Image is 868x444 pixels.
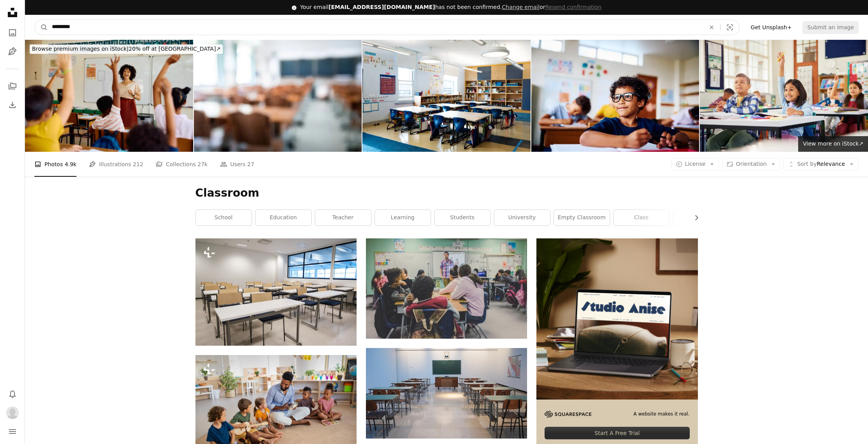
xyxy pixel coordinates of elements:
[195,405,357,412] a: A group of small nursery school children with man teacher sitting on floor indoors in classroom, ...
[545,427,689,439] div: Start A Free Trial
[721,20,739,35] button: Visual search
[89,152,143,177] a: Illustrations 212
[634,411,690,417] span: A website makes it real.
[545,411,591,417] img: file-1705255347840-230a6ab5bca9image
[5,405,20,421] button: Profile
[797,160,845,168] span: Relevance
[300,4,602,11] div: Your email has not been confirmed.
[5,5,20,22] a: Home — Unsplash
[362,40,531,152] img: Empty modern classrooms in primary school in USA
[196,210,252,226] a: school
[156,152,208,177] a: Collections 27k
[256,210,311,226] a: education
[802,21,859,34] button: Submit an image
[32,46,128,52] span: Browse premium images on iStock |
[797,161,817,167] span: Sort by
[700,40,868,152] img: Girl raising hand in classroom: she knows the answer!
[375,210,431,226] a: learning
[494,210,550,226] a: university
[366,238,527,339] img: man and woman sitting on chairs
[35,20,48,35] button: Search Unsplash
[5,78,20,94] a: Collections
[366,348,527,439] img: brown wooden table and chairs
[194,40,362,152] img: Blur classroom in the school
[614,210,669,226] a: class
[803,140,863,147] span: View more on iStock ↗
[783,158,859,170] button: Sort byRelevance
[366,285,527,292] a: man and woman sitting on chairs
[5,97,20,113] a: Download History
[5,25,20,41] a: Photos
[25,40,227,59] a: Browse premium images on iStock|20% off at [GEOGRAPHIC_DATA]↗
[502,4,601,10] span: or
[220,152,254,177] a: Users 27
[746,21,796,34] a: Get Unsplash+
[435,210,490,226] a: students
[315,210,371,226] a: teacher
[195,238,357,346] img: a classroom filled with desks and chairs next to a large window
[689,210,698,226] button: scroll list to the right
[133,160,144,169] span: 212
[5,386,20,402] button: Notifications
[6,407,19,419] img: Avatar of user Alex Demery
[197,160,208,169] span: 27k
[685,161,706,167] span: License
[703,20,720,35] button: Clear
[34,20,740,35] form: Find visuals sitewide
[328,4,435,10] span: [EMAIL_ADDRESS][DOMAIN_NAME]
[32,46,220,52] span: 20% off at [GEOGRAPHIC_DATA] ↗
[671,158,719,170] button: License
[536,238,698,400] img: file-1705123271268-c3eaf6a79b21image
[545,4,601,11] button: Resend confirmation
[554,210,610,226] a: empty classroom
[736,161,767,167] span: Orientation
[722,158,780,170] button: Orientation
[5,424,20,439] button: Menu
[798,136,868,152] a: View more on iStock↗
[673,210,729,226] a: teaching
[531,40,699,152] img: Schoolboy sitting at desk, smiling, looking sideways
[502,4,540,10] a: Change email
[5,44,20,59] a: Illustrations
[195,186,698,200] h1: Classroom
[25,40,193,152] img: Elementary school teacher smiling and asking question, children with hands raised
[247,160,254,169] span: 27
[366,390,527,397] a: brown wooden table and chairs
[195,288,357,295] a: a classroom filled with desks and chairs next to a large window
